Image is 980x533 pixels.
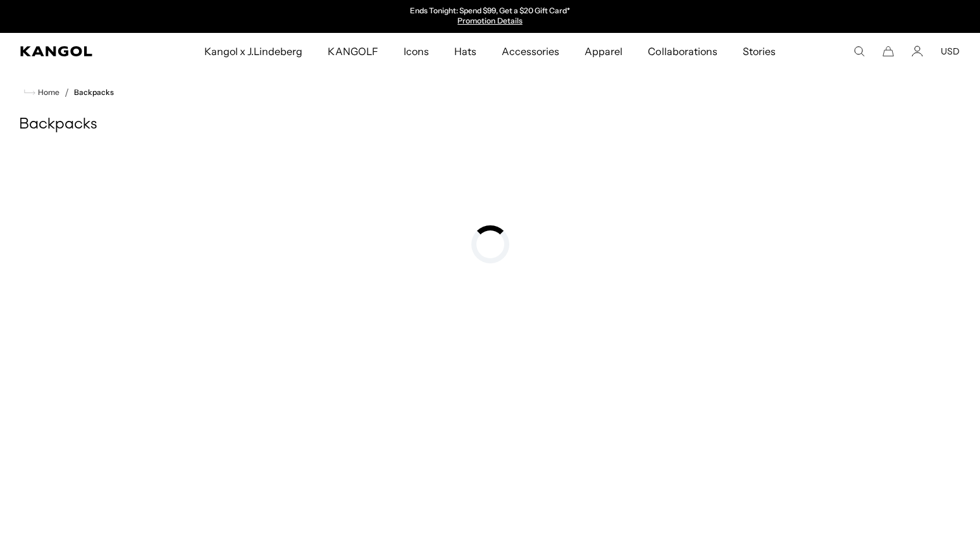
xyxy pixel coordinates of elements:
a: Home [24,87,59,98]
button: USD [941,46,960,57]
a: Account [912,46,923,57]
a: Accessories [489,33,572,70]
span: Home [35,88,59,97]
a: Promotion Details [457,16,522,25]
h1: Backpacks [19,115,961,134]
span: Icons [404,33,429,70]
a: Collaborations [635,33,729,70]
span: Apparel [585,33,623,70]
li: / [59,85,69,100]
a: Hats [442,33,489,70]
a: Kangol x J.Lindeberg [192,33,316,70]
span: Kangol x J.Lindeberg [204,33,303,70]
p: Ends Tonight: Spend $99, Get a $20 Gift Card* [410,6,570,16]
slideshow-component: Announcement bar [360,6,621,27]
div: Announcement [360,6,621,27]
a: Backpacks [74,88,114,97]
a: Apparel [572,33,635,70]
span: Hats [454,33,476,70]
span: Collaborations [648,33,717,70]
a: KANGOLF [315,33,390,70]
span: Stories [743,33,776,70]
a: Kangol [20,46,135,56]
span: Accessories [502,33,559,70]
a: Stories [730,33,788,70]
button: Cart [883,46,894,57]
summary: Search here [853,46,865,57]
a: Icons [391,33,442,70]
div: 1 of 2 [360,6,621,27]
span: KANGOLF [328,33,378,70]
